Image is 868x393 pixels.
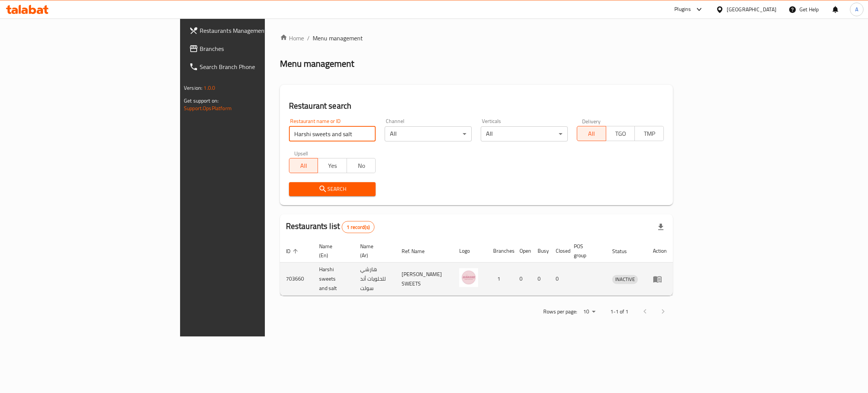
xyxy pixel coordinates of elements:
[289,126,376,141] input: Search for restaurant name or ID..
[580,306,598,318] div: Rows per page:
[280,34,673,43] nav: breadcrumb
[453,239,487,263] th: Logo
[513,263,532,296] td: 0
[280,58,354,70] h2: Menu management
[577,126,606,141] button: All
[203,83,215,93] span: 1.0.0
[295,184,370,194] span: Search
[610,307,628,316] p: 1-1 of 1
[727,5,776,14] div: [GEOGRAPHIC_DATA]
[855,5,858,14] span: A
[647,239,673,263] th: Action
[580,128,603,139] span: All
[582,118,601,124] label: Delivery
[532,239,550,263] th: Busy
[634,126,664,141] button: TMP
[294,150,308,156] label: Upsell
[459,268,478,287] img: Harshi sweets and salt
[280,239,673,296] table: enhanced table
[532,263,550,296] td: 0
[513,239,532,263] th: Open
[612,275,638,284] span: INACTIVE
[200,26,319,35] span: Restaurants Management
[574,242,597,260] span: POS group
[543,307,577,316] p: Rows per page:
[184,96,219,106] span: Get support on:
[487,263,513,296] td: 1
[550,239,568,263] th: Closed
[183,40,325,58] a: Branches
[385,126,472,141] div: All
[487,239,513,263] th: Branches
[319,242,345,260] span: Name (En)
[606,126,635,141] button: TGO
[200,44,319,53] span: Branches
[638,128,661,139] span: TMP
[321,160,344,171] span: Yes
[342,221,374,233] div: Total records count
[183,58,325,76] a: Search Branch Phone
[289,182,376,196] button: Search
[286,247,300,256] span: ID
[354,263,396,296] td: هارشي للحلويات أند سولت
[396,263,453,296] td: [PERSON_NAME] SWEETS
[342,224,374,231] span: 1 record(s)
[292,160,315,171] span: All
[313,263,354,296] td: Harshi sweets and salt
[652,218,670,236] div: Export file
[481,126,568,141] div: All
[289,158,318,173] button: All
[402,247,434,256] span: Ref. Name
[347,158,376,173] button: No
[360,242,387,260] span: Name (Ar)
[550,263,568,296] td: 0
[313,34,363,43] span: Menu management
[350,160,373,171] span: No
[289,100,664,112] h2: Restaurant search
[286,221,374,233] h2: Restaurants list
[609,128,632,139] span: TGO
[674,5,691,14] div: Plugins
[184,103,232,113] a: Support.OpsPlatform
[318,158,347,173] button: Yes
[184,83,202,93] span: Version:
[183,21,325,40] a: Restaurants Management
[200,62,319,71] span: Search Branch Phone
[612,247,637,256] span: Status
